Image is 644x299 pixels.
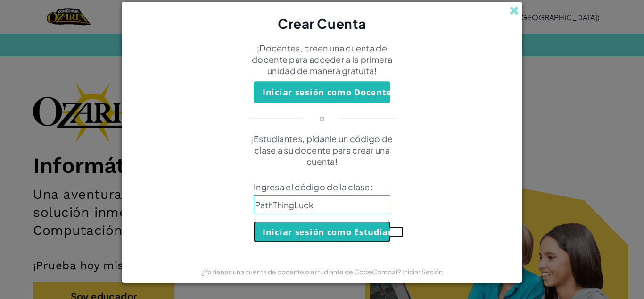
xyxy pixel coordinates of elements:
[254,221,390,243] button: Iniciar sesión como Estudiante
[201,267,402,276] span: ¿Ya tienes una cuenta de docente o estudiante de CodeCombat?
[278,15,366,32] span: Crear Cuenta
[239,133,405,167] p: ¡Estudiantes, pídanle un código de clase a su docente para crear una cuenta!
[254,81,390,103] button: Iniciar sesión como Docente
[402,267,443,276] a: Iniciar Sesión
[239,43,405,77] p: ¡Docentes, creen una cuenta de docente para acceder a la primera unidad de manera gratuita!
[254,181,390,193] span: Ingresa el código de la clase:
[319,112,325,124] p: o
